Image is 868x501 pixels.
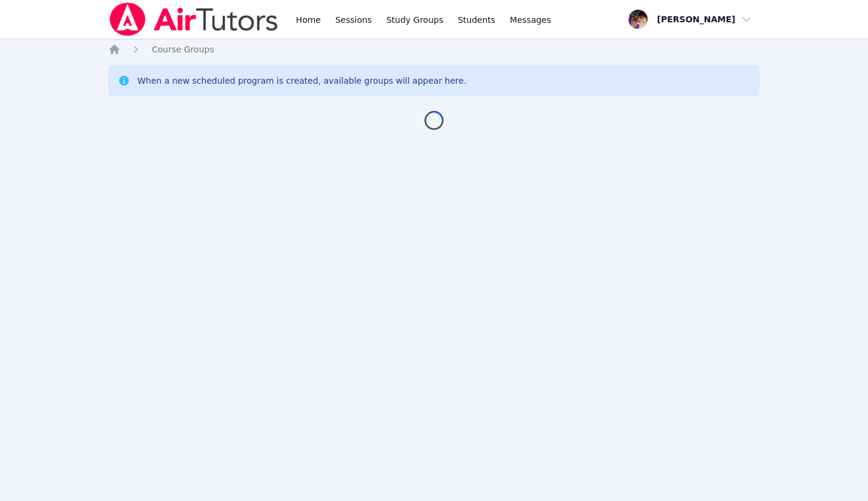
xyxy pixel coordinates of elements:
img: Air Tutors [108,2,279,36]
div: When a new scheduled program is created, available groups will appear here. [137,75,467,87]
span: Course Groups [152,45,214,54]
nav: Breadcrumb [108,43,760,55]
span: Messages [510,14,551,26]
a: Course Groups [152,43,214,55]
